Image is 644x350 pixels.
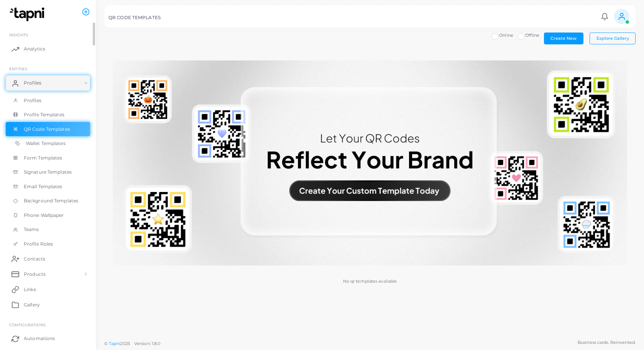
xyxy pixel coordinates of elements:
a: Profiles [6,93,90,108]
span: ENTITIES [9,67,27,71]
span: Profile Roles [24,241,53,247]
span: Business cards. Reinvented. [578,339,636,346]
a: Wallet Templates [6,136,90,151]
span: Configurations [9,322,46,327]
span: Offline [525,33,540,38]
a: Profile Templates [6,107,90,122]
span: Version: 1.8.0 [134,341,161,346]
span: Create New [550,36,577,41]
a: Profiles [6,75,90,91]
span: INSIGHTS [9,33,28,37]
span: Teams [24,226,39,233]
span: Links [24,286,36,293]
span: 2025 [120,340,130,347]
span: Explore Gallery [596,36,629,41]
p: No qr templates available [343,278,397,285]
span: Signature Templates [24,169,72,176]
span: QR Code Templates [24,126,70,133]
a: Teams [6,222,90,237]
h5: QR CODE TEMPLATES [108,15,161,20]
a: QR Code Templates [6,122,90,137]
button: Create New [544,33,583,44]
img: No qr templates [113,60,627,266]
a: Automations [6,331,90,346]
a: Contacts [6,251,90,266]
span: Online [499,33,513,38]
a: Form Templates [6,151,90,165]
a: Signature Templates [6,165,90,179]
span: Profiles [24,80,41,86]
span: Profile Templates [24,111,64,118]
a: Links [6,282,90,297]
span: Profiles [24,97,41,104]
span: Background Templates [24,197,78,204]
span: Contacts [24,256,45,262]
span: Gallery [24,301,40,308]
a: Email Templates [6,179,90,194]
span: Automations [24,335,55,342]
a: Products [6,266,90,282]
a: Phone Wallpaper [6,208,90,223]
span: Analytics [24,46,45,52]
a: Profile Roles [6,237,90,251]
a: Background Templates [6,194,90,208]
img: logo [7,7,49,21]
a: Gallery [6,297,90,312]
a: Tapni [109,341,120,346]
span: Products [24,271,46,278]
a: Analytics [6,41,90,57]
span: © [104,340,160,347]
span: Email Templates [24,183,62,190]
span: Phone Wallpaper [24,212,64,219]
span: Wallet Templates [26,140,66,147]
span: Form Templates [24,155,62,161]
button: Explore Gallery [590,33,636,44]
